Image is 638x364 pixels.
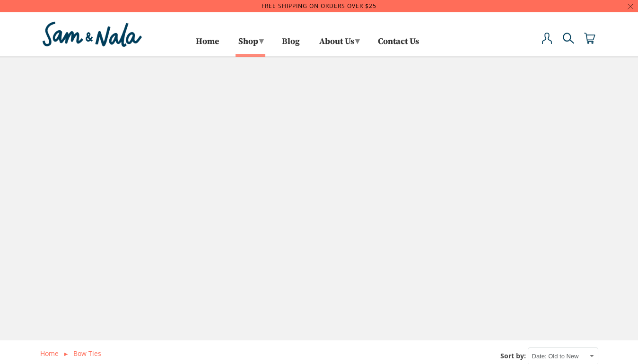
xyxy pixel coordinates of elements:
[563,33,574,44] img: search-icon
[235,33,266,54] a: Shop▾
[259,36,263,47] span: ▾
[584,33,595,44] img: cart-icon
[542,33,553,54] a: My Account
[64,353,68,356] img: or.png
[563,33,574,54] a: Search
[316,33,362,54] a: About Us▾
[73,349,101,358] a: Bow ties
[196,38,219,54] a: Home
[40,19,144,49] img: Sam & Nala
[262,2,376,10] a: Free Shipping on orders over $25
[500,351,526,360] label: Sort by:
[282,38,300,54] a: Blog
[542,33,553,44] img: user-icon
[355,36,359,47] span: ▾
[378,38,419,54] a: Contact Us
[40,349,59,358] a: Home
